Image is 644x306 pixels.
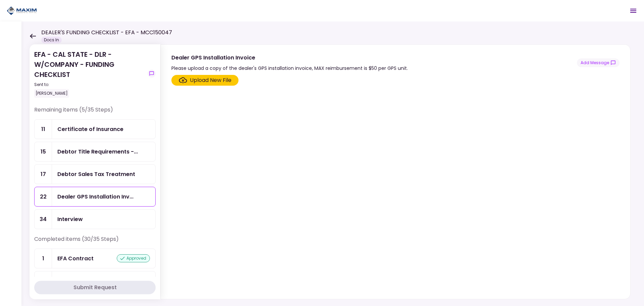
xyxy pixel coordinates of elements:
[34,164,156,184] a: 17Debtor Sales Tax Treatment
[34,281,156,294] button: Submit Request
[148,70,156,78] button: show-messages
[34,119,156,139] a: 11Certificate of Insurance
[34,249,156,268] a: 1EFA Contractapproved
[34,106,156,119] div: Remaining items (5/35 Steps)
[34,82,145,88] div: Sent to:
[34,187,156,207] a: 22Dealer GPS Installation Invoice
[577,58,620,67] button: show-messages
[34,142,156,162] a: 15Debtor Title Requirements - Proof of IRP or Exemption
[57,125,123,133] div: Certificate of Insurance
[35,165,52,184] div: 17
[57,215,83,223] div: Interview
[34,209,156,229] a: 34Interview
[34,49,145,98] div: EFA - CAL STATE - DLR - W/COMPANY - FUNDING CHECKLIST
[57,147,138,156] div: Debtor Title Requirements - Proof of IRP or Exemption
[35,142,52,161] div: 15
[117,254,150,262] div: approved
[35,120,52,139] div: 11
[41,37,62,43] div: Docs In
[57,170,135,178] div: Debtor Sales Tax Treatment
[171,53,408,62] div: Dealer GPS Installation Invoice
[190,76,231,84] div: Upload New File
[34,89,69,98] div: [PERSON_NAME]
[34,271,156,291] a: 2Voided Checkapproved
[171,64,408,72] div: Please upload a copy of the dealer's GPS installation invoice, MAX reimbursement is $50 per GPS u...
[171,75,238,86] span: Click here to upload the required document
[57,192,133,201] div: Dealer GPS Installation Invoice
[35,271,52,291] div: 2
[57,254,94,263] div: EFA Contract
[73,283,117,292] div: Submit Request
[34,235,156,249] div: Completed items (30/35 Steps)
[7,6,37,16] img: Partner icon
[625,3,641,19] button: Open menu
[35,249,52,268] div: 1
[160,44,631,299] div: Dealer GPS Installation InvoicePlease upload a copy of the dealer's GPS installation invoice, MAX...
[35,210,52,229] div: 34
[35,187,52,206] div: 22
[41,29,172,37] h1: DEALER'S FUNDING CHECKLIST - EFA - MCC150047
